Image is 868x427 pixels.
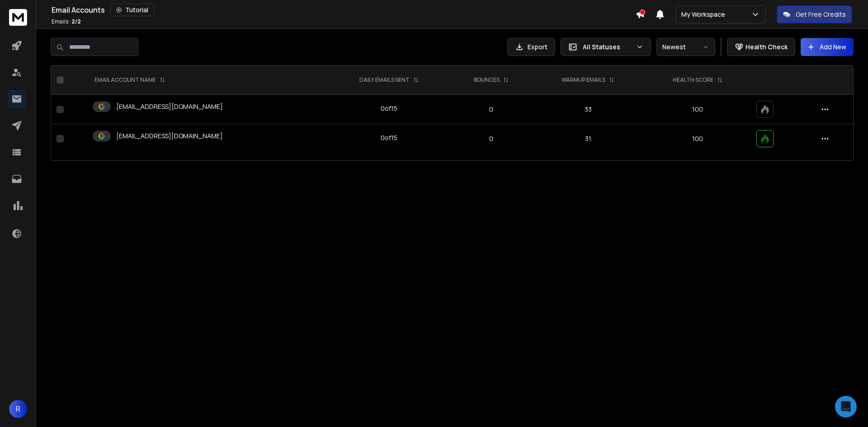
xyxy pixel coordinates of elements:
[52,4,636,16] div: Email Accounts
[381,104,397,113] div: 0 of 15
[745,42,788,52] p: Health Check
[801,38,854,56] button: Add New
[359,76,410,84] p: DAILY EMAILS SENT
[474,76,500,84] p: BOUNCES
[644,124,751,154] td: 100
[644,95,751,124] td: 100
[116,102,223,111] p: [EMAIL_ADDRESS][DOMAIN_NAME]
[507,38,555,56] button: Export
[381,133,397,142] div: 0 of 15
[532,124,644,154] td: 31
[532,95,644,124] td: 33
[561,76,605,84] p: WARMUP EMAILS
[9,400,27,418] button: R
[656,38,715,56] button: Newest
[835,396,857,418] div: Open Intercom Messenger
[110,4,154,16] button: Tutorial
[796,10,846,19] p: Get Free Credits
[116,131,223,141] p: [EMAIL_ADDRESS][DOMAIN_NAME]
[673,76,713,84] p: HEALTH SCORE
[456,134,527,143] p: 0
[583,42,632,52] p: All Statuses
[71,18,81,25] span: 2 / 2
[456,105,527,114] p: 0
[52,18,81,25] p: Emails :
[94,76,165,84] div: EMAIL ACCOUNT NAME
[727,38,795,56] button: Health Check
[681,10,729,19] p: My Workspace
[777,5,852,23] button: Get Free Credits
